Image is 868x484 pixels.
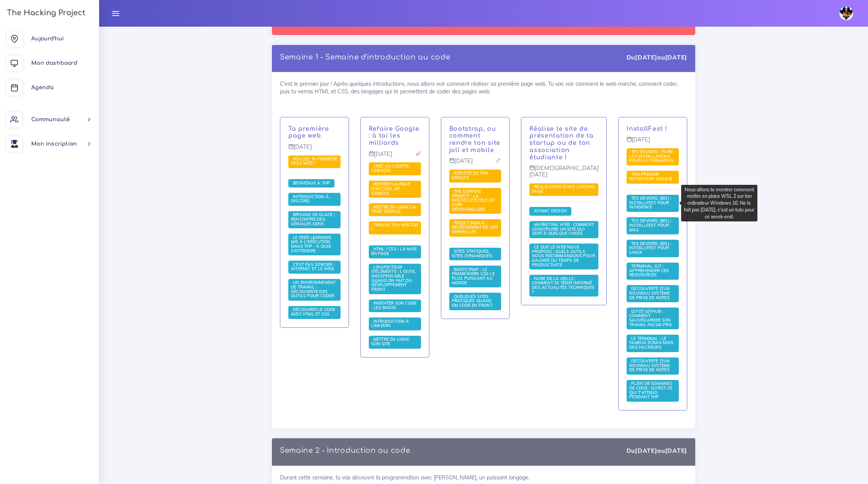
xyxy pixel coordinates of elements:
[532,208,569,214] a: Atomic Design
[291,235,331,253] span: Le Peer learning mis à l'exécution dans THP : à quoi s'attendre
[665,447,687,454] strong: [DATE]
[629,196,672,210] a: Tes devoirs (bis) : Installfest pour Windows
[369,125,420,147] a: Refaire Google : à toi les milliards
[449,125,501,154] a: Bootstrap, ou comment rendre ton site joli et mobile
[371,182,410,196] a: Recréer la page d'accueil de Google
[371,319,409,329] span: Introduction à LinkedIn
[452,189,495,212] a: The Surfing Project : la nouvelle école de surf décentralisée
[629,381,672,400] a: Plein de semaines de code : qu'est-ce qui t'attend pendant THP
[288,125,329,139] a: Ta première page web
[532,184,595,194] a: Réalisation d'une landing page
[629,218,672,232] a: Tes devoirs (bis) : Installfest pour MAC
[629,381,672,399] span: Plein de semaines de code : qu'est-ce qui t'attend pendant THP
[532,276,595,295] a: Faire de la veille : comment se tenir informé des actualités techniques ?
[291,307,336,317] a: Découvrir le code avec HTML et CSS
[681,185,757,221] div: Nous allons te montrer comment mettre en place WSL 2 sur ton ordinateur Windows 10. Ne le fait pa...
[371,319,409,329] a: Introduction à LinkedIn
[629,286,672,300] a: Découverte d'un nouveau système de prise de notes
[371,223,418,232] a: Trouve ton mentor !
[839,6,853,20] img: avatar
[452,171,489,181] a: Identité de ton groupe
[371,265,416,292] a: L'inspecteur d'éléments : l'outil indispensable quand on fait du développement front
[627,53,687,62] div: Du au
[452,267,495,286] a: Bootstrap : le framework CSS le plus puissant au monde
[532,276,595,295] span: Faire de la veille : comment se tenir informé des actualités techniques ?
[291,280,336,299] a: Un environnement de travail : découverte des outils pour coder
[291,157,338,167] a: Réalise ta première page web !
[31,60,77,66] span: Mon dashboard
[369,151,421,163] p: [DATE]
[5,9,85,17] h3: The Hacking Project
[291,194,329,204] a: Introduction à Discord
[31,141,77,147] span: Mon inscription
[291,262,336,272] span: C'est pas sorcier : internet et le web
[629,336,673,350] a: Le terminal : le fameux écran noir des hackeurs
[627,125,667,132] a: InstallFest !
[629,149,675,163] a: Tes devoirs : faire les installations pour la formation
[288,144,341,156] p: [DATE]
[291,262,336,272] a: C'est pas sorcier : internet et le web
[627,136,679,149] p: [DATE]
[629,172,674,182] a: Ton premier repository GitHub
[291,307,336,317] span: Découvrir le code avec HTML et CSS
[665,53,687,61] strong: [DATE]
[371,205,416,215] a: Mettre en ligne la page Google
[371,264,416,292] span: L'inspecteur d'éléments : l'outil indispensable quand on fait du développement front
[291,180,332,186] a: Bienvenue à THP
[635,447,657,454] strong: [DATE]
[629,241,672,255] a: Tes devoirs (bis) : Installfest pour Linux
[280,53,450,61] a: Semaine 1 - Semaine d'introduction au code
[452,294,494,308] span: Quelques sites pratiques quand on code en front
[635,53,657,61] strong: [DATE]
[452,248,494,258] span: Sites statiques, sites dynamiques
[371,337,409,346] span: Mettre en ligne son site
[452,189,495,212] span: The Surfing Project : la nouvelle école de surf décentralisée
[532,222,594,236] a: Marketing web : comment construire un site qui sert à quelque chose
[291,235,331,254] a: Le Peer learning mis à l'exécution dans THP : à quoi s'attendre
[629,171,674,181] span: Ton premier repository GitHub
[291,280,336,298] span: Un environnement de travail : découverte des outils pour coder
[31,85,53,90] span: Agenda
[371,247,417,256] a: HTML / CSS : la mise en page
[371,163,409,173] span: Créé un compte LinkedIn
[280,447,410,454] a: Semaine 2 - Introduction au code
[629,149,675,163] span: Tes devoirs : faire les installations pour la formation
[529,165,598,184] p: [DEMOGRAPHIC_DATA][DATE]
[452,221,498,235] a: PROJET BONUS : recensement de vos merveilles
[529,125,594,161] a: Réalise le site de présentation de ta startup ou de ton association étudiante !
[629,309,674,328] a: Git et GitHub : comment sauvegarder son travail façon pro
[532,245,595,268] a: Ce que le web nous propose : quels outils nous recommandons pour gagner du temps de productivité
[629,359,672,373] a: Découverte d'un nouveau système de prise de notes
[272,72,695,428] div: C'est le premier jour ! Après quelques introductions, nous allons voir comment réaliser sa premiè...
[291,212,335,226] span: Brisage de glace : rencontre des géniales gens
[452,267,495,285] span: Bootstrap : le framework CSS le plus puissant au monde
[31,117,70,122] span: Communauté
[371,301,417,311] a: Indenter son code : les bases
[449,158,502,170] p: [DATE]
[452,294,494,308] a: Quelques sites pratiques quand on code en front
[31,36,64,42] span: Aujourd'hui
[627,446,687,455] div: Du au
[629,264,669,278] a: Terminal, Git : appréhender ces ressources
